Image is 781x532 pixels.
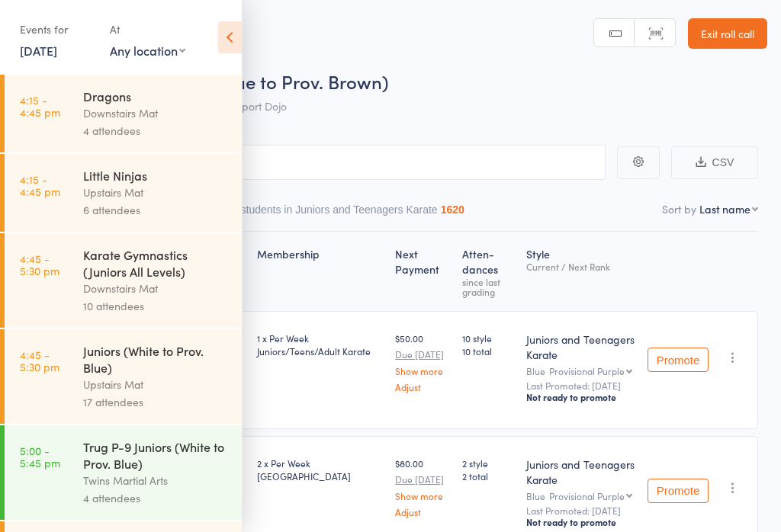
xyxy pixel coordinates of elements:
div: Upstairs Mat [83,184,229,201]
div: Any location [110,42,185,59]
a: 4:15 -4:45 pmDragonsDownstairs Mat4 attendees [5,75,242,152]
div: Atten­dances [456,239,520,304]
small: Due [DATE] [395,474,450,485]
span: 10 style [462,332,514,345]
div: Downstairs Mat [83,104,229,122]
a: Exit roll call [688,18,767,49]
time: 4:45 - 5:30 pm [20,348,59,373]
span: 2 style [462,457,514,470]
div: $80.00 [395,457,450,517]
div: $50.00 [395,332,450,392]
div: 2 x Per Week [GEOGRAPHIC_DATA] [257,457,383,482]
time: 4:15 - 4:45 pm [20,94,60,118]
div: Blue [526,366,635,376]
div: Karate Gymnastics (Juniors All Levels) [83,246,229,280]
div: Not ready to promote [526,516,635,528]
div: Downstairs Mat [83,280,229,297]
div: Dragons [83,88,229,104]
a: [DATE] [20,42,57,59]
div: At [110,17,185,42]
button: Promote [648,348,709,372]
div: Juniors and Teenagers Karate [526,332,635,362]
a: 4:15 -4:45 pmLittle NinjasUpstairs Mat6 attendees [5,154,242,232]
small: Last Promoted: [DATE] [526,380,635,391]
div: Trug P-9 Juniors (White to Prov. Blue) [83,438,229,472]
div: Provisional Purple [549,491,625,501]
div: 4 attendees [83,489,229,507]
div: Blue [526,491,635,501]
div: Juniors and Teenagers Karate [526,457,635,487]
a: Adjust [395,507,450,517]
div: Juniors (White to Prov. Blue) [83,342,229,376]
span: 2 total [462,470,514,482]
a: 5:00 -5:45 pmTrug P-9 Juniors (White to Prov. Blue)Twins Martial Arts4 attendees [5,425,242,520]
div: 4 attendees [83,122,229,139]
div: Not ready to promote [526,391,635,403]
div: Upstairs Mat [83,376,229,393]
a: 4:45 -5:30 pmKarate Gymnastics (Juniors All Levels)Downstairs Mat10 attendees [5,233,242,328]
div: Twins Martial Arts [83,472,229,489]
small: Last Promoted: [DATE] [526,505,635,516]
button: Promote [648,479,709,503]
label: Sort by [662,201,696,216]
div: 1 x Per Week Juniors/Teens/Adult Karate [257,332,383,357]
div: Last name [699,201,750,216]
button: Other students in Juniors and Teenagers Karate1620 [211,196,464,231]
div: Style [520,239,641,304]
time: 4:45 - 5:30 pm [20,252,59,277]
div: Next Payment [389,239,456,304]
div: 6 attendees [83,201,229,219]
div: Little Ninjas [83,167,229,184]
div: since last grading [462,277,514,296]
div: 17 attendees [83,393,229,411]
span: Juniors (Blue to Prov. Brown) [151,69,388,94]
input: Search by name [23,145,606,180]
span: 10 total [462,345,514,357]
div: Provisional Purple [549,366,625,376]
a: Show more [395,366,450,376]
button: CSV [671,146,758,179]
span: Newport Dojo [220,98,287,114]
div: 10 attendees [83,297,229,315]
time: 4:15 - 4:45 pm [20,173,60,197]
div: 1620 [441,204,464,216]
div: Membership [251,239,389,304]
small: Due [DATE] [395,349,450,360]
time: 5:00 - 5:45 pm [20,444,60,469]
a: Show more [395,491,450,501]
div: Events for [20,17,95,42]
a: Adjust [395,382,450,392]
div: Current / Next Rank [526,261,635,271]
a: 4:45 -5:30 pmJuniors (White to Prov. Blue)Upstairs Mat17 attendees [5,329,242,424]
